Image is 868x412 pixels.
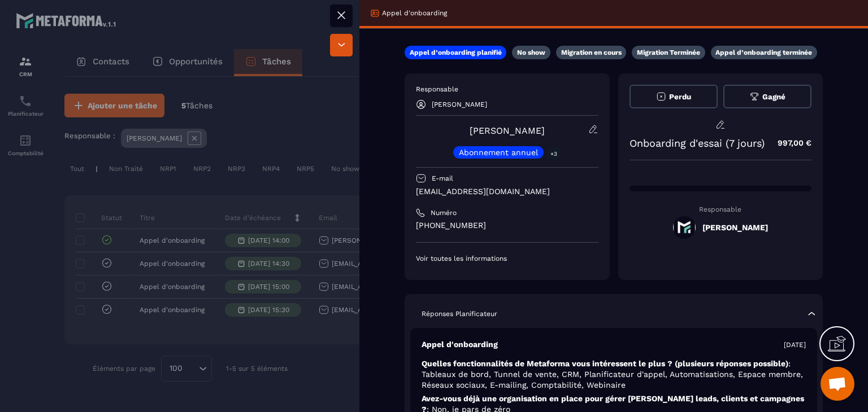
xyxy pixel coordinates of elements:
p: [DATE] [784,340,806,349]
p: 997,00 € [766,132,811,154]
div: Ouvrir le chat [821,367,854,401]
p: E-mail [432,174,453,183]
span: Gagné [762,93,785,101]
p: Quelles fonctionnalités de Metaforma vous intéressent le plus ? (plusieurs réponses possible) [422,358,806,391]
p: Appel d'onboarding [382,8,447,17]
p: Responsable [630,205,812,213]
p: Appel d’onboarding terminée [715,48,812,57]
p: Réponses Planificateur [422,309,497,318]
p: Appel d’onboarding planifié [410,48,502,57]
p: Numéro [431,208,457,217]
span: : Tableaux de bord, Tunnel de vente, CRM, Planificateur d'appel, Automatisations, Espace membre, ... [422,359,803,389]
a: [PERSON_NAME] [470,125,545,136]
span: Perdu [669,93,691,101]
p: +3 [546,148,561,160]
p: [PERSON_NAME] [432,100,487,108]
p: Voir toutes les informations [416,254,598,263]
p: Abonnement annuel [459,148,538,156]
p: Appel d'onboarding [422,339,498,350]
p: Migration en cours [561,48,622,57]
button: Gagné [723,85,811,108]
p: Responsable [416,85,598,94]
p: [PHONE_NUMBER] [416,220,598,231]
p: No show [517,48,545,57]
p: [EMAIL_ADDRESS][DOMAIN_NAME] [416,186,598,197]
p: Onboarding d'essai (7 jours) [630,137,765,149]
h5: [PERSON_NAME] [702,223,768,232]
p: Migration Terminée [637,48,700,57]
button: Perdu [630,85,718,108]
